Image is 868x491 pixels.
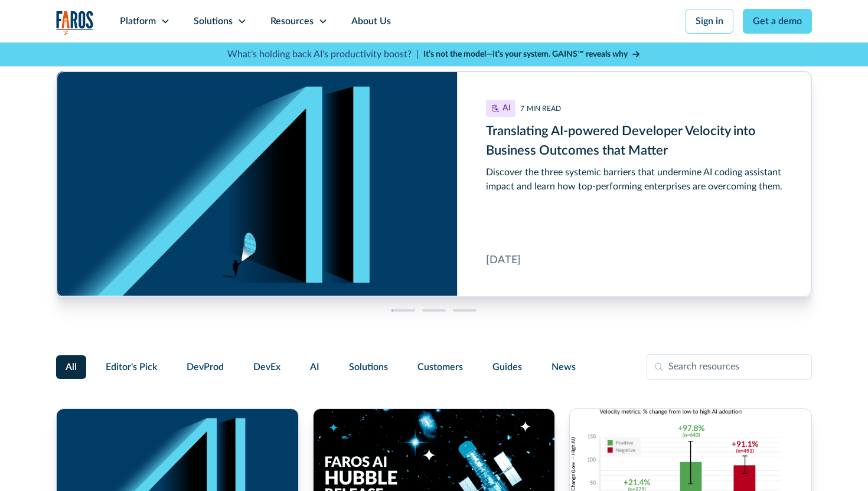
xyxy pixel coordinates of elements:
[310,360,319,374] span: AI
[253,360,280,374] span: DevEx
[120,14,156,28] div: Platform
[270,14,314,28] div: Resources
[57,71,811,297] a: Translating AI-powered Developer Velocity into Business Outcomes that Matter
[349,360,388,374] span: Solutions
[57,71,811,297] div: cms-link
[492,360,522,374] span: Guides
[227,47,419,61] p: What's holding back AI's productivity boost? |
[187,360,224,374] span: DevProd
[56,11,94,35] img: Logo of the analytics and reporting company Faros.
[56,11,94,35] a: home
[417,360,463,374] span: Customers
[743,9,812,34] a: Get a demo
[552,360,576,374] span: News
[686,9,733,34] a: Sign in
[66,360,77,374] span: All
[194,14,233,28] div: Solutions
[106,360,157,374] span: Editor's Pick
[423,48,641,61] a: It’s not the model—it’s your system. GAINS™ reveals why
[56,354,812,380] form: Filter Form
[647,354,812,380] input: Search resources
[423,50,628,58] strong: It’s not the model—it’s your system. GAINS™ reveals why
